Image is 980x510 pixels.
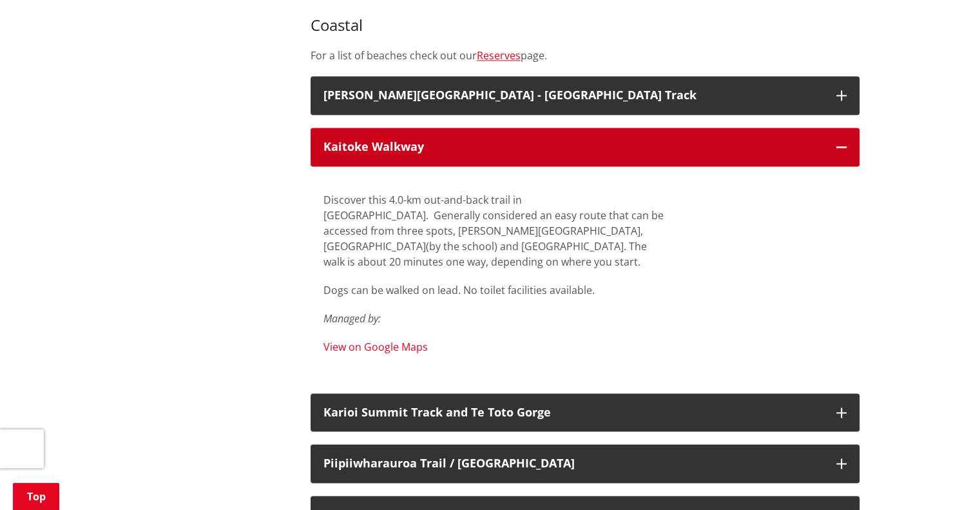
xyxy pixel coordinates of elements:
a: View on Google Maps [323,340,428,354]
a: Top [13,483,59,510]
button: Karioi Summit Track and Te Toto Gorge [311,393,860,432]
iframe: Messenger Launcher [921,456,967,502]
p: For a list of beaches check out our page. [311,48,860,63]
button: Kaitoke Walkway [311,128,860,166]
em: Managed by: [323,311,381,326]
p: Discover this 4.0-km out-and-back trail in [GEOGRAPHIC_DATA]. Generally considered an easy route ... [323,192,666,270]
button: Piipiiwharauroa Trail / [GEOGRAPHIC_DATA] [311,444,860,483]
h3: Karioi Summit Track and Te Toto Gorge [323,406,823,419]
a: Reserves [477,48,521,63]
div: Kaitoke Walkway [323,141,823,153]
h3: Piipiiwharauroa Trail / [GEOGRAPHIC_DATA] [323,457,823,470]
button: [PERSON_NAME][GEOGRAPHIC_DATA] - [GEOGRAPHIC_DATA] Track [311,76,860,115]
p: Dogs can be walked on lead. No toilet facilities available. [323,282,666,298]
h3: [PERSON_NAME][GEOGRAPHIC_DATA] - [GEOGRAPHIC_DATA] Track [323,89,823,102]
